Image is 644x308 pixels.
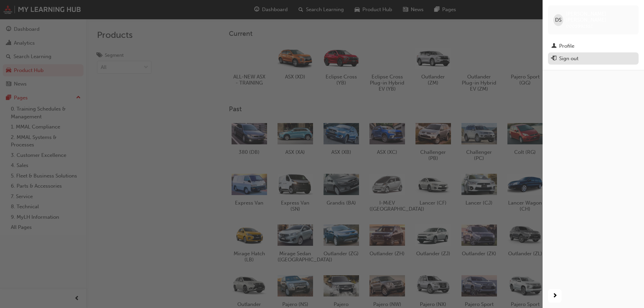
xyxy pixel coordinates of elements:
a: Profile [548,40,639,52]
span: DS [555,16,562,24]
span: 0005991551 [566,23,593,29]
button: Sign out [548,52,639,65]
span: man-icon [551,43,556,49]
div: Sign out [559,55,578,63]
div: Profile [559,42,574,50]
span: next-icon [552,292,557,300]
span: [PERSON_NAME] [PERSON_NAME] [566,11,633,23]
span: exit-icon [551,56,556,62]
